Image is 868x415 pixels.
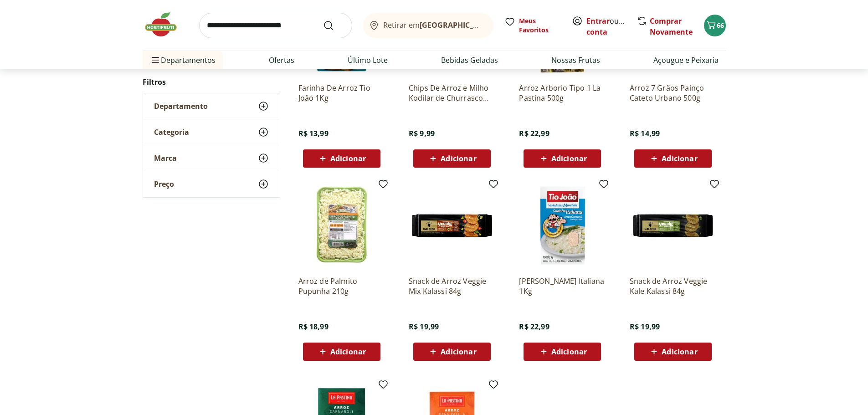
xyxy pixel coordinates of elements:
[143,145,280,171] button: Marca
[409,128,435,138] span: R$ 9,99
[409,182,495,269] img: Snack de Arroz Veggie Mix Kalassi 84g
[143,73,280,91] h2: Filtros
[653,55,719,66] a: Açougue e Peixaria
[519,83,606,103] a: Arroz Arborio Tipo 1 La Pastina 500g
[717,21,724,30] span: 66
[586,16,637,37] a: Criar conta
[143,11,188,38] img: Hortifruti
[298,128,329,138] span: R$ 13,99
[150,49,216,71] span: Departamentos
[662,155,697,162] span: Adicionar
[150,49,161,71] button: Menu
[524,149,601,168] button: Adicionar
[630,128,660,138] span: R$ 14,99
[524,343,601,361] button: Adicionar
[348,55,388,66] a: Último Lote
[154,154,177,163] span: Marca
[143,93,280,119] button: Departamento
[363,13,493,38] button: Retirar em[GEOGRAPHIC_DATA]/[GEOGRAPHIC_DATA]
[519,16,561,35] span: Meus Favoritos
[634,149,712,168] button: Adicionar
[441,348,476,355] span: Adicionar
[154,179,174,189] span: Preço
[409,276,495,296] a: Snack de Arroz Veggie Mix Kalassi 84g
[420,20,573,30] b: [GEOGRAPHIC_DATA]/[GEOGRAPHIC_DATA]
[303,149,380,168] button: Adicionar
[298,276,385,296] a: Arroz de Palmito Pupunha 210g
[143,171,280,197] button: Preço
[519,128,549,138] span: R$ 22,99
[662,348,697,355] span: Adicionar
[704,15,726,36] button: Carrinho
[298,83,385,103] a: Farinha De Arroz Tio João 1Kg
[630,322,660,332] span: R$ 19,99
[551,348,587,355] span: Adicionar
[630,83,716,103] a: Arroz 7 Grãos Painço Cateto Urbano 500g
[519,322,549,332] span: R$ 22,99
[504,16,561,35] a: Meus Favoritos
[330,348,366,355] span: Adicionar
[323,20,345,31] button: Submit Search
[413,343,491,361] button: Adicionar
[630,276,716,296] a: Snack de Arroz Veggie Kale Kalassi 84g
[303,343,380,361] button: Adicionar
[519,276,606,296] a: [PERSON_NAME] Italiana 1Kg
[441,55,498,66] a: Bebidas Geladas
[143,119,280,145] button: Categoria
[586,16,610,26] a: Entrar
[650,16,693,37] a: Comprar Novamente
[586,15,627,37] span: ou
[519,182,606,269] img: Arroz Carnaroli Tio João Cozinha Italiana 1Kg
[551,155,587,162] span: Adicionar
[298,182,385,269] img: Arroz de Palmito Pupunha 210g
[413,149,491,168] button: Adicionar
[630,182,716,269] img: Snack de Arroz Veggie Kale Kalassi 84g
[409,83,495,103] a: Chips De Arroz e Milho Kodilar de Churrasco Sem Glúten 70g
[269,55,294,66] a: Ofertas
[298,322,329,332] span: R$ 18,99
[330,155,366,162] span: Adicionar
[154,128,189,137] span: Categoria
[199,13,352,38] input: search
[634,343,712,361] button: Adicionar
[441,155,476,162] span: Adicionar
[154,102,208,111] span: Departamento
[551,55,600,66] a: Nossas Frutas
[383,21,484,29] span: Retirar em
[409,322,439,332] span: R$ 19,99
